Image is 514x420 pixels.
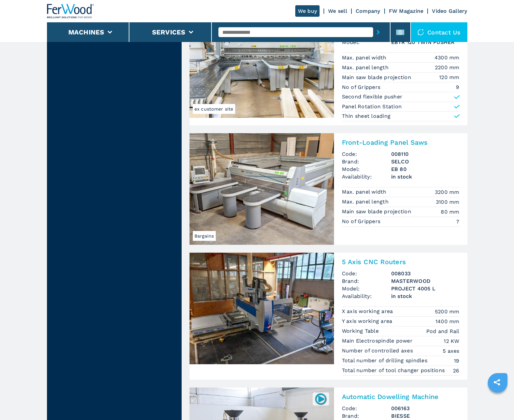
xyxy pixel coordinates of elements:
[389,8,424,14] a: FW Magazine
[436,318,459,325] em: 1400 mm
[489,374,505,390] a: sharethis
[342,277,391,285] span: Brand:
[190,6,467,125] a: Automatic Loading Panel Saws SELCO EBTR 120 TWIN PUSHERex customer siteAutomatic Loading Panel Sa...
[391,412,459,420] h3: BIESSE
[342,173,391,180] span: Availability:
[342,327,381,335] p: Working Table
[342,165,391,173] span: Model:
[193,104,235,114] span: ex customer site
[342,113,391,120] p: Thin sheet loading
[342,367,447,374] p: Total number of tool changer positions
[342,54,388,61] p: Max. panel width
[193,231,216,241] span: Bargains
[391,173,459,180] span: in stock
[391,285,459,292] h3: PROJECT 4005 L
[342,208,413,215] p: Main saw blade projection
[342,198,391,205] p: Max. panel length
[342,357,429,364] p: Total number of drilling spindles
[391,292,459,300] span: in stock
[342,138,459,146] h2: Front-Loading Panel Saws
[391,150,459,158] h3: 008110
[342,270,391,277] span: Code:
[342,150,391,158] span: Code:
[47,4,94,18] img: Ferwood
[391,165,459,173] h3: EB 80
[342,93,403,100] p: Second flexible pusher
[342,218,382,225] p: No of Grippers
[453,367,459,374] em: 26
[342,158,391,165] span: Brand:
[342,337,414,345] p: Main Electrospindle power
[328,8,347,14] a: We sell
[356,8,380,14] a: Company
[432,8,467,14] a: Video Gallery
[436,198,459,206] em: 3100 mm
[342,84,382,91] p: No of Grippers
[190,133,467,245] a: Front-Loading Panel Saws SELCO EB 80BargainsFront-Loading Panel SawsCode:008110Brand:SELCOModel:E...
[342,292,391,300] span: Availability:
[342,405,391,412] span: Code:
[342,412,391,420] span: Brand:
[486,390,509,415] iframe: Chat
[441,208,459,216] em: 80 mm
[454,357,459,365] em: 19
[342,103,402,110] p: Panel Rotation Station
[417,29,424,35] img: Contact us
[190,253,467,380] a: 5 Axis CNC Routers MASTERWOOD PROJECT 4005 L5 Axis CNC RoutersCode:008033Brand:MASTERWOODModel:PR...
[152,28,186,36] button: Services
[342,38,391,46] span: Model:
[190,253,334,364] img: 5 Axis CNC Routers MASTERWOOD PROJECT 4005 L
[443,347,459,355] em: 5 axes
[435,188,459,196] em: 3200 mm
[342,393,459,401] h2: Automatic Dowelling Machine
[295,5,320,17] a: We buy
[342,347,415,354] p: Number of controlled axes
[342,64,391,71] p: Max. panel length
[391,405,459,412] h3: 006163
[314,392,327,405] img: 006163
[68,28,104,36] button: Machines
[342,258,459,266] h2: 5 Axis CNC Routers
[456,218,459,225] em: 7
[342,74,413,81] p: Main saw blade projection
[190,6,334,118] img: Automatic Loading Panel Saws SELCO EBTR 120 TWIN PUSHER
[342,285,391,292] span: Model:
[373,25,383,40] button: submit-button
[342,318,394,325] p: Y axis working area
[439,73,459,81] em: 120 mm
[391,270,459,277] h3: 008033
[342,188,388,196] p: Max. panel width
[444,337,459,345] em: 12 KW
[456,83,459,91] em: 9
[190,133,334,245] img: Front-Loading Panel Saws SELCO EB 80
[342,308,395,315] p: X axis working area
[435,54,459,61] em: 4300 mm
[411,22,467,42] div: Contact us
[391,277,459,285] h3: MASTERWOOD
[435,308,459,315] em: 5200 mm
[391,158,459,165] h3: SELCO
[426,327,459,335] em: Pod and Rail
[435,64,459,71] em: 2200 mm
[391,38,459,46] h3: EBTR 120 TWIN PUSHER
